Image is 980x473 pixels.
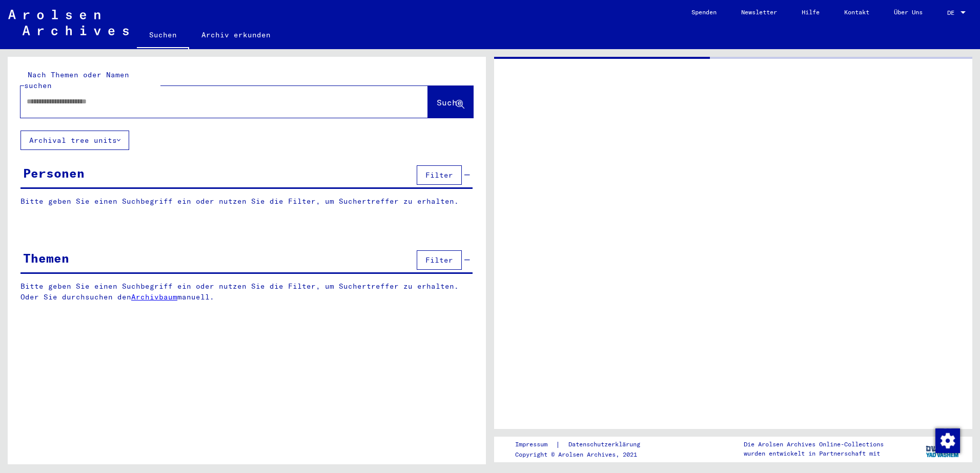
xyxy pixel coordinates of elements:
button: Suche [428,86,473,118]
a: Archivbaum [131,292,177,302]
span: Filter [425,255,453,265]
div: Themen [23,249,69,267]
button: Archival tree units [21,131,129,150]
button: Filter [417,165,462,185]
img: Arolsen_neg.svg [8,10,129,35]
p: Bitte geben Sie einen Suchbegriff ein oder nutzen Sie die Filter, um Suchertreffer zu erhalten. [21,196,473,207]
button: Filter [417,250,462,270]
mat-label: Nach Themen oder Namen suchen [24,70,129,90]
p: Bitte geben Sie einen Suchbegriff ein oder nutzen Sie die Filter, um Suchertreffer zu erhalten. O... [21,281,473,303]
div: | [515,439,652,450]
p: Die Arolsen Archives Online-Collections [744,440,884,449]
a: Suchen [137,23,189,49]
span: Filter [425,170,453,180]
a: Impressum [515,439,556,450]
a: Archiv erkunden [189,23,283,47]
p: Copyright © Arolsen Archives, 2021 [515,450,652,459]
p: wurden entwickelt in Partnerschaft mit [744,449,884,458]
a: Datenschutzerklärung [560,439,652,450]
img: yv_logo.png [924,436,962,462]
img: Zustimmung ändern [935,428,960,453]
div: Personen [23,164,85,182]
span: DE [947,9,958,16]
div: Zustimmung ändern [935,428,959,453]
span: Suche [437,97,462,107]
